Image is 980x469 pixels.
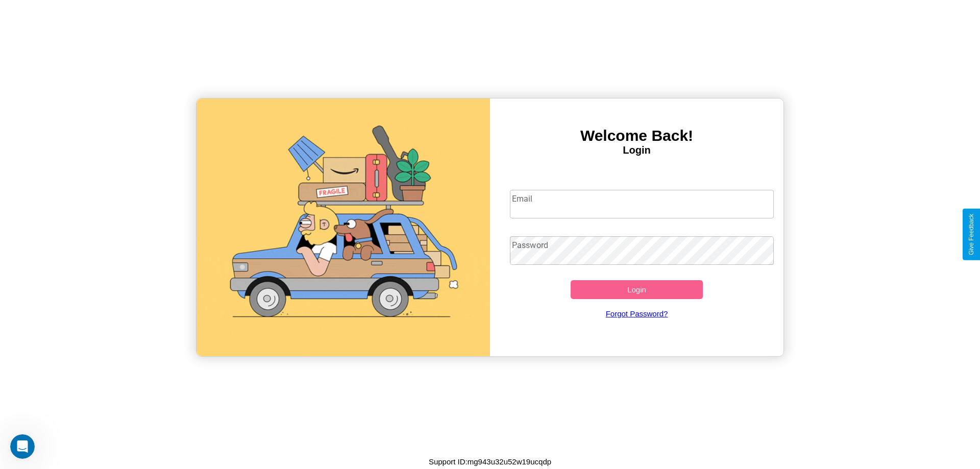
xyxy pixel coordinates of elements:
[968,214,975,255] div: Give Feedback
[505,299,769,328] a: Forgot Password?
[490,127,783,144] h3: Welcome Back!
[197,98,490,356] img: gif
[571,280,703,299] button: Login
[10,434,35,459] iframe: Intercom live chat
[490,144,783,156] h4: Login
[429,455,551,468] p: Support ID: mg943u32u52w19ucqdp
